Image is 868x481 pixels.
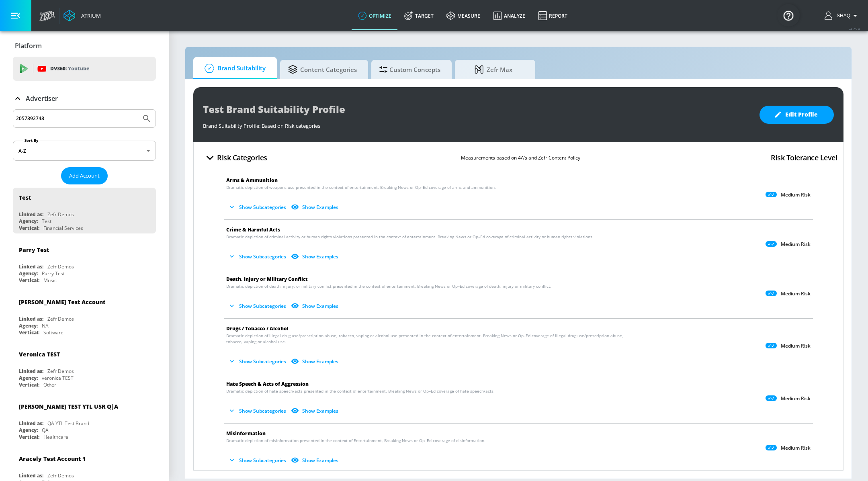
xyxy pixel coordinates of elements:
[78,12,101,19] div: Atrium
[781,395,811,402] p: Medium Risk
[19,350,60,358] div: Veronica TEST
[532,1,574,30] a: Report
[289,404,342,418] button: Show Examples
[13,240,156,286] div: Parry TestLinked as:Zefr DemosAgency:Parry TestVertical:Music
[42,270,65,277] div: Parry Test
[47,315,74,322] div: Zefr Demos
[226,226,280,233] span: Crime & Harmful Acts
[19,218,38,225] div: Agency:
[19,322,38,329] div: Agency:
[19,194,31,201] div: Test
[13,188,156,233] div: TestLinked as:Zefr DemosAgency:TestVertical:Financial Services
[289,454,342,467] button: Show Examples
[226,438,485,444] span: Dramatic depiction of misinformation presented in the context of Entertainment, Breaking News or ...
[19,211,43,218] div: Linked as:
[47,420,89,427] div: QA YTL Test Brand
[487,1,532,30] a: Analyze
[463,60,524,79] span: Zefr Max
[19,427,38,434] div: Agency:
[226,276,308,282] span: Death, Injury or Military Conflict
[226,430,266,437] span: Misinformation
[42,427,49,434] div: QA
[43,329,63,336] div: Software
[13,397,156,442] div: [PERSON_NAME] TEST YTL USR Q|ALinked as:QA YTL Test BrandAgency:QAVertical:Healthcare
[15,41,42,50] p: Platform
[42,375,74,381] div: veronica TEST
[288,60,357,79] span: Content Categories
[19,315,43,322] div: Linked as:
[19,298,105,306] div: [PERSON_NAME] Test Account
[19,270,38,277] div: Agency:
[203,118,751,129] div: Brand Suitability Profile: Based on Risk categories
[289,355,342,368] button: Show Examples
[289,250,342,263] button: Show Examples
[226,283,551,289] span: Dramatic depiction of death, injury, or military conflict presented in the context of entertainme...
[138,110,156,127] button: Submit Search
[19,225,39,231] div: Vertical:
[13,344,156,390] div: Veronica TESTLinked as:Zefr DemosAgency:veronica TESTVertical:Other
[61,167,108,184] button: Add Account
[19,455,86,463] div: Aracely Test Account 1
[781,343,811,349] p: Medium Risk
[289,201,342,214] button: Show Examples
[781,445,811,451] p: Medium Risk
[226,355,289,368] button: Show Subcategories
[759,106,834,124] button: Edit Profile
[833,13,850,18] span: login as: shaquille.huang@zefr.com
[226,184,496,190] span: Dramatic depiction of weapons use presented in the context of entertainment. Breaking News or Op–...
[43,434,68,440] div: Healthcare
[19,381,39,388] div: Vertical:
[226,250,289,263] button: Show Subcategories
[47,368,74,375] div: Zefr Demos
[16,113,138,124] input: Search by name
[781,241,811,248] p: Medium Risk
[13,35,156,57] div: Platform
[69,171,100,180] span: Add Account
[217,152,267,163] h4: Risk Categories
[440,1,487,30] a: measure
[19,472,43,479] div: Linked as:
[42,322,49,329] div: NA
[352,1,398,30] a: optimize
[19,246,49,254] div: Parry Test
[19,375,38,381] div: Agency:
[781,291,811,297] p: Medium Risk
[289,299,342,313] button: Show Examples
[19,277,39,284] div: Vertical:
[825,11,860,20] button: Shaq
[777,4,800,27] button: Open Resource Center
[19,329,39,336] div: Vertical:
[43,277,57,284] div: Music
[226,404,289,418] button: Show Subcategories
[781,192,811,198] p: Medium Risk
[47,263,74,270] div: Zefr Demos
[19,403,118,410] div: [PERSON_NAME] TEST YTL USR Q|A
[50,64,89,73] p: DV360:
[19,420,43,427] div: Linked as:
[201,59,266,78] span: Brand Suitability
[23,138,40,143] label: Sort By
[849,27,860,31] span: v 4.25.4
[200,148,270,167] button: Risk Categories
[379,60,440,79] span: Custom Concepts
[226,234,594,240] span: Dramatic depiction of criminal activity or human rights violations presented in the context of en...
[226,177,278,184] span: Arms & Ammunition
[226,299,289,313] button: Show Subcategories
[43,381,56,388] div: Other
[398,1,440,30] a: Target
[226,454,289,467] button: Show Subcategories
[19,263,43,270] div: Linked as:
[19,434,39,440] div: Vertical:
[47,472,74,479] div: Zefr Demos
[226,333,626,345] span: Dramatic depiction of illegal drug use/prescription abuse, tobacco, vaping or alcohol use present...
[226,381,309,387] span: Hate Speech & Acts of Aggression
[63,10,101,22] a: Atrium
[19,368,43,375] div: Linked as:
[47,211,74,218] div: Zefr Demos
[13,87,156,110] div: Advertiser
[13,292,156,338] div: [PERSON_NAME] Test AccountLinked as:Zefr DemosAgency:NAVertical:Software
[42,218,51,225] div: Test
